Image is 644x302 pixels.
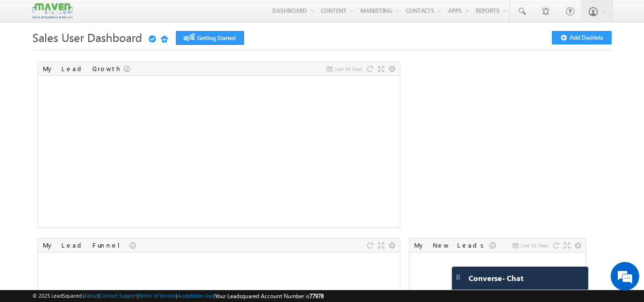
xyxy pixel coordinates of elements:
[32,292,324,301] span: © 2025 LeadSquared | | | | |
[309,292,324,300] span: 77978
[215,292,324,300] span: Your Leadsquared Account Number is
[43,241,130,250] div: My Lead Funnel
[552,31,612,44] button: Add Dashlets
[454,273,462,281] img: carter-drag
[176,31,244,45] a: Getting Started
[43,64,124,73] div: My Lead Growth
[84,292,98,299] a: About
[414,241,490,250] div: My New Leads
[100,292,137,299] a: Contact Support
[177,292,214,299] a: Acceptable Use
[32,2,72,19] img: Custom Logo
[139,292,176,299] a: Terms of Service
[469,274,523,282] span: Converse - Chat
[335,64,362,73] span: Last 30 Days
[32,30,142,45] span: Sales User Dashboard
[521,241,548,250] span: Last 10 Days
